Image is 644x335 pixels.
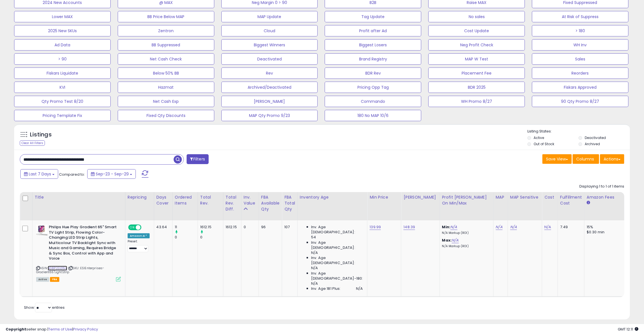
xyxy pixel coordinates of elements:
[49,225,117,263] b: Philips Hue Play Gradient 65" Smart TV Light Strip, Flowing Color-Changing LED Strip Lights, Mult...
[311,235,316,240] span: 54
[325,53,421,65] button: Brand Registry
[560,194,582,206] div: Fulfillment Cost
[48,266,67,271] a: B08P2D215V
[311,240,363,250] span: Inv. Age [DEMOGRAPHIC_DATA]:
[542,154,572,164] button: Save View
[356,286,363,291] span: N/A
[36,266,104,274] span: | SKU: ESIEnterprises-Gradient65"LightStrip
[496,194,505,200] div: MAP
[14,96,111,107] button: Qty Promo Test 8/20
[325,96,421,107] button: Commando
[587,230,634,235] div: $0.30 min
[311,286,341,291] span: Inv. Age 181 Plus:
[311,250,318,255] span: N/A
[573,154,599,164] button: Columns
[14,82,111,93] button: KVI
[187,154,209,164] button: Filters
[221,68,318,79] button: Rev
[200,235,223,240] div: 0
[14,11,111,22] button: Lower MAX
[442,194,491,206] div: Profit [PERSON_NAME] on Min/Max
[508,192,542,220] th: CSV column name: cust_attr_5_MAP Sensitive
[510,224,517,230] a: N/A
[534,135,544,140] label: Active
[325,82,421,93] button: Pricing Opp Tag
[370,194,399,200] div: Min Price
[325,25,421,36] button: Profit after Ad
[221,25,318,36] button: Cloud
[585,142,600,146] label: Archived
[73,327,98,332] a: Privacy Policy
[35,194,123,200] div: Title
[428,82,525,93] button: BDR 2025
[587,225,634,230] div: 15%
[128,240,150,252] div: Preset:
[128,194,152,200] div: Repricing
[600,154,624,164] button: Actions
[129,225,136,230] span: ON
[36,225,121,281] div: ASIN:
[96,171,129,177] span: Sep-23 - Sep-29
[118,110,214,121] button: Fixed Qty Discounts
[325,39,421,51] button: Biggest Losers
[576,156,594,162] span: Columns
[118,82,214,93] button: Hazmat
[118,11,214,22] button: BB Price Below MAP
[442,224,451,230] b: Min:
[579,184,624,189] div: Displaying 1 to 1 of 1 items
[221,11,318,22] button: MAP Update
[175,194,195,206] div: Ordered Items
[440,192,493,220] th: The percentage added to the cost of goods (COGS) that forms the calculator for Min & Max prices.
[311,281,318,286] span: N/A
[29,171,51,177] span: Last 7 Days
[20,169,58,179] button: Last 7 Days
[496,224,503,230] a: N/A
[30,131,52,139] h5: Listings
[59,172,85,177] span: Compared to:
[156,225,168,230] div: 43.64
[544,194,555,200] div: Cost
[36,225,47,236] img: 41wUcjEkE8L._SL40_.jpg
[244,225,254,230] div: 0
[403,224,415,230] a: 148.39
[200,225,223,230] div: 1612.15
[118,25,214,36] button: Zentron
[221,82,318,93] button: Archived/Deactivated
[226,225,237,230] div: 1612.15
[48,327,72,332] a: Terms of Use
[261,225,278,230] div: 96
[20,140,45,146] div: Clear All Filters
[118,96,214,107] button: Net Cash Exp
[14,25,111,36] button: 2025 New SKUs
[221,39,318,51] button: Biggest Winners
[36,277,49,282] span: All listings currently available for purchase on Amazon
[532,53,628,65] button: Sales
[14,39,111,51] button: Ad Data
[311,255,363,266] span: Inv. Age [DEMOGRAPHIC_DATA]:
[261,194,280,212] div: FBA Available Qty
[311,266,318,271] span: N/A
[442,238,452,243] b: Max:
[587,194,636,200] div: Amazon Fees
[14,110,111,121] button: Pricing Template Fix
[442,244,489,248] p: N/A Markup (ROI)
[221,96,318,107] button: [PERSON_NAME]
[284,225,293,230] div: 107
[6,327,26,332] strong: Copyright
[87,169,136,179] button: Sep-23 - Sep-29
[532,11,628,22] button: At Risk of Suppress
[118,39,214,51] button: BB Suppressed
[221,53,318,65] button: Deactivated
[244,194,256,206] div: Inv. value
[141,225,150,230] span: OFF
[370,224,381,230] a: 139.99
[175,235,198,240] div: 0
[452,238,459,243] a: N/A
[585,135,606,140] label: Deactivated
[50,277,60,282] span: FBA
[428,11,525,22] button: No sales
[587,200,590,205] small: Amazon Fees.
[221,110,318,121] button: MAP Qty Promo 9/23
[14,68,111,79] button: Fiskars Liquidate
[532,82,628,93] button: Fiskars Approved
